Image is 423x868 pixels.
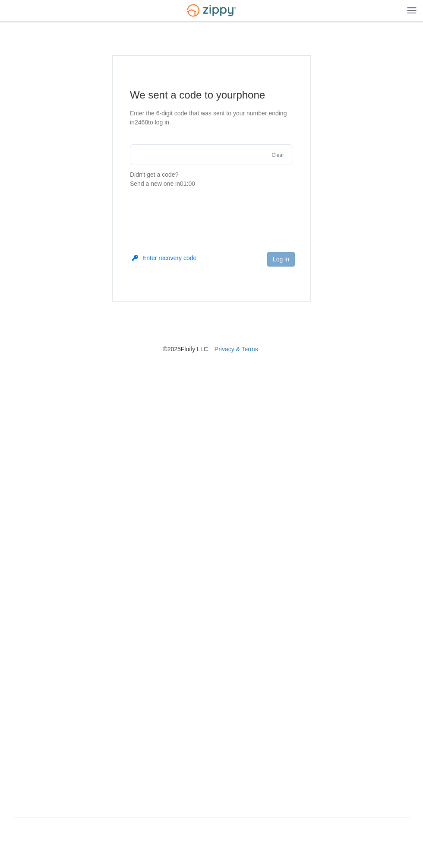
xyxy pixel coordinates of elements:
[269,151,287,159] button: Clear
[132,254,196,262] button: Enter recovery code
[407,7,417,13] img: Mobile Dropdown Menu
[267,252,295,267] button: Log in
[130,179,293,188] div: Send a new one in 01:00
[130,170,293,188] p: Didn't get a code?
[182,0,241,21] img: Logo
[130,109,293,127] p: Enter the 6-digit code that was sent to your number ending in 2468 to log in.
[13,302,410,353] nav: © 2025 Floify LLC
[215,346,258,353] a: Privacy & Terms
[130,88,293,102] h1: We sent a code to your phone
